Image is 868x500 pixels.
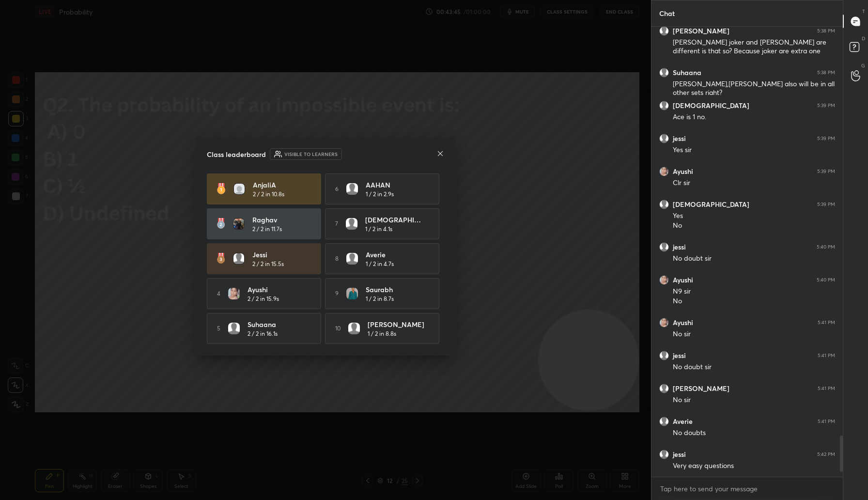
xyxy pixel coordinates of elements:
div: 5:38 PM [817,28,835,34]
h5: 2 / 2 in 15.5s [252,260,284,268]
h5: 1 / 2 in 2.9s [366,190,394,199]
h6: [DEMOGRAPHIC_DATA] [673,101,749,110]
h6: [PERSON_NAME] [673,27,729,35]
img: default.png [659,68,669,78]
div: 5:41 PM [818,419,835,424]
p: Chat [651,0,682,26]
h6: jessi [673,450,686,459]
h5: 1 / 2 in 4.7s [366,260,394,268]
div: No [673,221,835,231]
h4: Ayushi [248,284,308,295]
div: No sir [673,395,835,405]
img: default.png [659,351,669,360]
div: 5:41 PM [818,353,835,359]
h6: Ayushi [673,318,693,327]
img: e82b1eae84ba41c38966f847f141f739.jpg [233,218,245,230]
img: default.png [233,253,245,265]
img: default.png [348,323,360,334]
h5: 10 [335,324,341,333]
h5: 4 [217,289,220,298]
h4: jessi [252,250,312,260]
img: default.png [228,323,240,334]
div: 5:39 PM [817,202,835,207]
h5: 5 [217,324,220,333]
div: 5:39 PM [817,103,835,109]
h5: 2 / 2 in 16.1s [248,329,278,338]
img: 1da81d1a7ada48cc966c84980c404ed3.jpg [659,167,669,176]
img: rank-1.ed6cb560.svg [217,183,226,195]
div: 5:42 PM [817,452,835,457]
div: No doubt sir [673,362,835,372]
img: 1da81d1a7ada48cc966c84980c404ed3.jpg [659,275,669,285]
img: 1da81d1a7ada48cc966c84980c404ed3.jpg [228,288,240,299]
h5: 6 [335,185,339,193]
div: 5:39 PM [817,136,835,141]
div: Yes [673,211,835,221]
img: rank-2.3a33aca6.svg [217,218,225,230]
h5: 1 / 2 in 4.1s [365,225,392,234]
h4: [DEMOGRAPHIC_DATA] [365,215,425,225]
h5: 2 / 2 in 11.7s [252,225,282,234]
h5: 2 / 2 in 15.9s [248,295,279,303]
div: 5:38 PM [817,70,835,76]
img: default.png [659,384,669,393]
img: default.png [659,134,669,143]
img: default.png [659,242,669,252]
h4: Suhaana [248,319,308,329]
div: Yes sir [673,145,835,155]
h5: 2 / 2 in 10.8s [253,190,284,199]
div: 5:39 PM [817,169,835,174]
img: default.png [659,101,669,110]
h6: jessi [673,243,686,251]
div: Ace is 1 no. [673,112,835,122]
div: [PERSON_NAME] joker and [PERSON_NAME] are different is that so? Because joker are extra one [673,38,835,56]
div: No doubt sir [673,254,835,264]
img: 860239e22ae946fc98acd3800b68396d.jpg [233,183,245,195]
div: 5:41 PM [818,320,835,326]
h6: jessi [673,134,686,143]
div: 5:40 PM [817,277,835,283]
img: default.png [659,200,669,209]
img: default.png [659,450,669,459]
div: Very easy questions [673,461,835,471]
h6: [PERSON_NAME] [673,384,729,393]
img: 84ca991206fc493db760055df4ad9ffc.jpg [346,288,358,299]
h5: 8 [335,254,339,263]
img: default.png [346,183,358,195]
p: G [861,62,865,69]
h5: 1 / 2 in 8.7s [366,295,394,303]
h6: Ayushi [673,167,693,176]
h6: [DEMOGRAPHIC_DATA] [673,200,749,209]
div: 5:41 PM [818,386,835,391]
h6: Visible to learners [284,151,338,158]
h5: 9 [335,289,339,298]
div: No [673,297,835,306]
h4: [PERSON_NAME] [368,319,428,329]
div: N9 sir [673,287,835,297]
h4: AAHAN [366,180,426,190]
img: default.png [346,253,358,265]
h6: Ayushi [673,276,693,284]
h6: Suhaana [673,68,701,77]
p: T [862,8,865,15]
img: default.png [659,417,669,426]
div: Clr sir [673,178,835,188]
h4: Saurabh [366,284,426,295]
div: grid [651,27,843,477]
div: 5:40 PM [817,244,835,250]
img: default.png [346,218,357,230]
img: rank-3.169bc593.svg [217,253,225,265]
h4: Averie [366,250,426,260]
div: [PERSON_NAME],[PERSON_NAME] also will be in all other sets right? [673,79,835,98]
h4: Raghav [252,215,312,225]
h6: Averie [673,417,693,426]
img: default.png [659,26,669,36]
div: No sir [673,329,835,339]
h5: 7 [335,219,338,228]
img: 1da81d1a7ada48cc966c84980c404ed3.jpg [659,318,669,328]
h4: Class leaderboard [207,149,266,159]
h5: 1 / 2 in 8.8s [368,329,396,338]
div: No doubts [673,428,835,438]
p: D [862,35,865,42]
h6: jessi [673,351,686,360]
